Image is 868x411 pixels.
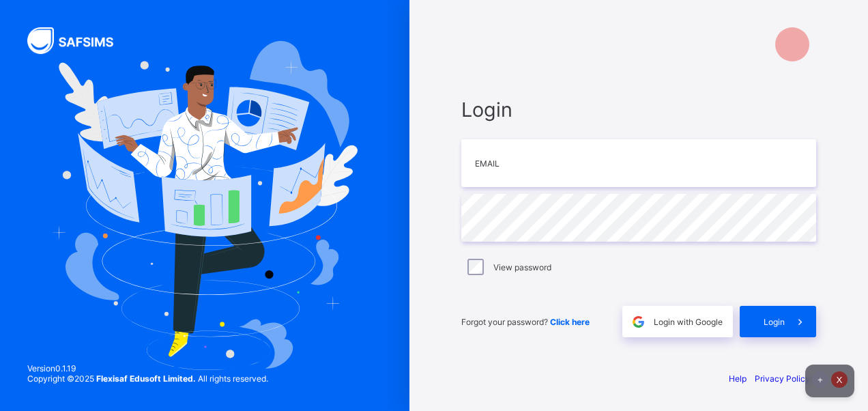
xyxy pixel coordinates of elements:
span: Login [461,98,816,122]
span: Version 0.1.19 [27,363,268,373]
a: Click here [550,317,590,327]
a: Privacy Policy [755,373,810,384]
img: SAFSIMS Logo [27,27,130,54]
strong: Flexisaf Edusoft Limited. [96,373,196,384]
span: Copyright © 2025 All rights reserved. [27,373,268,384]
img: google.396cfc9801f0270233282035f929180a.svg [631,314,646,330]
a: Help [729,373,747,384]
span: Login with Google [654,317,723,327]
span: Login [764,317,785,327]
label: View password [493,262,551,272]
img: Hero Image [52,41,358,370]
span: Forgot your password? [461,317,590,327]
